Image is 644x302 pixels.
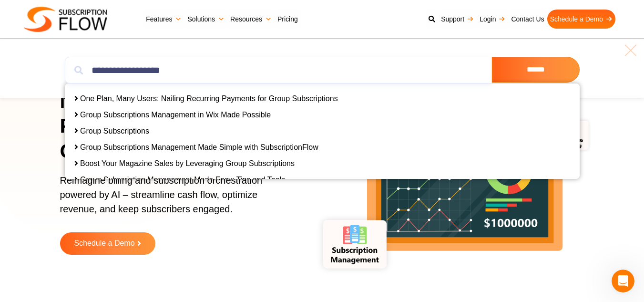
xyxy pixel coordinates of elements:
[74,240,134,248] span: Schedule a Demo
[477,10,508,29] a: Login
[80,111,271,119] a: Group Subscriptions Management in Wix Made Possible
[80,94,338,103] a: One Plan, Many Users: Nailing Recurring Payments for Group Subscriptions
[438,10,477,29] a: Support
[24,7,107,32] img: Subscriptionflow
[60,173,286,226] p: Reimagine billing and subscription orchestration powered by AI – streamline cash flow, optimize r...
[80,127,149,135] a: Group Subscriptions
[275,10,301,29] a: Pricing
[80,159,295,167] a: Boost Your Magazine Sales by Leveraging Group Subscriptions
[60,89,297,164] h1: Next-Gen AI Billing Platform to Power Growth
[143,10,184,29] a: Features
[184,10,227,29] a: Solutions
[547,10,615,29] a: Schedule a Demo
[60,232,155,255] a: Schedule a Demo
[508,10,547,29] a: Contact Us
[80,176,285,184] a: Group Subscription Management Made Easy: Tips and Tools
[80,143,318,151] a: Group Subscriptions Management Made Simple with SubscriptionFlow
[227,10,275,29] a: Resources
[612,270,634,292] iframe: Intercom live chat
